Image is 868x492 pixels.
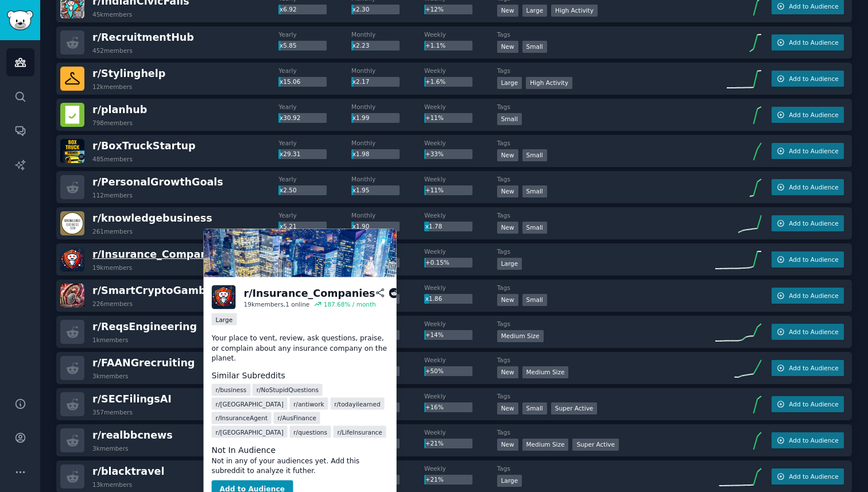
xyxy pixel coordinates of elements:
[522,222,547,234] div: Small
[92,357,195,369] span: r/ FAANGrecruiting
[92,191,133,199] div: 112 members
[497,428,715,436] dt: Tags
[772,468,844,485] button: Add to Audience
[424,211,497,219] dt: Weekly
[526,77,572,89] div: High Activity
[351,30,424,38] dt: Monthly
[522,294,547,306] div: Small
[789,111,838,119] span: Add to Audience
[497,320,715,328] dt: Tags
[522,366,569,378] div: Medium Size
[280,42,297,49] span: x5.85
[789,2,838,10] span: Add to Audience
[280,223,297,230] span: x5.21
[257,386,319,394] span: r/ NoStupidQuestions
[789,400,838,408] span: Add to Audience
[92,444,129,452] div: 3k members
[497,30,715,38] dt: Tags
[789,472,838,481] span: Add to Audience
[92,466,164,477] span: r/ blacktravel
[522,185,547,197] div: Small
[772,324,844,340] button: Add to Audience
[92,408,133,416] div: 357 members
[60,67,84,91] img: Stylinghelp
[278,211,351,219] dt: Yearly
[424,284,497,292] dt: Weekly
[92,176,223,188] span: r/ PersonalGrowthGoals
[293,400,324,408] span: r/ antiwork
[497,113,522,125] div: Small
[497,330,544,342] div: Medium Size
[497,464,715,472] dt: Tags
[424,67,497,75] dt: Weekly
[216,414,268,422] span: r/ InsuranceAgent
[60,284,84,308] img: SmartCryptoGambler
[522,402,547,414] div: Small
[212,285,236,309] img: Insurance_Companies
[424,247,497,255] dt: Weekly
[424,30,497,38] dt: Weekly
[551,402,598,414] div: Super Active
[497,5,518,17] div: New
[789,328,838,336] span: Add to Audience
[92,227,133,235] div: 261 members
[772,71,844,87] button: Add to Audience
[497,77,522,89] div: Large
[425,6,444,13] span: +12%
[92,104,147,115] span: r/ planhub
[789,38,838,47] span: Add to Audience
[772,107,844,123] button: Add to Audience
[324,300,376,308] div: 187.68 % / month
[522,41,547,53] div: Small
[92,372,129,380] div: 3k members
[497,139,715,147] dt: Tags
[497,402,518,414] div: New
[60,247,84,272] img: Insurance_Companies
[352,223,370,230] span: x1.90
[293,428,327,436] span: r/ questions
[772,34,844,51] button: Add to Audience
[280,6,297,13] span: x6.92
[92,300,133,308] div: 226 members
[772,143,844,159] button: Add to Audience
[497,392,715,400] dt: Tags
[92,47,133,55] div: 452 members
[280,114,300,121] span: x30.92
[278,414,316,422] span: r/ AusFinance
[425,223,443,230] span: x1.78
[212,456,389,476] dd: Not in any of your audiences yet. Add this subreddit to analyze it futher.
[338,428,382,436] span: r/ LifeInsurance
[92,140,196,152] span: r/ BoxTruckStartup
[60,211,84,235] img: knowledgebusiness
[244,286,375,300] div: r/ Insurance_Companies
[522,439,569,451] div: Medium Size
[789,436,838,444] span: Add to Audience
[92,481,132,489] div: 13k members
[425,114,444,121] span: +11%
[280,78,300,85] span: x15.06
[351,175,424,183] dt: Monthly
[280,187,297,193] span: x2.50
[352,78,370,85] span: x2.17
[425,331,444,338] span: +14%
[351,211,424,219] dt: Monthly
[244,300,310,308] div: 19k members, 1 online
[789,255,838,264] span: Add to Audience
[425,150,444,157] span: +33%
[551,5,598,17] div: High Activity
[789,219,838,227] span: Add to Audience
[212,444,389,456] dt: Not In Audience
[216,428,284,436] span: r/ [GEOGRAPHIC_DATA]
[92,285,221,296] span: r/ SmartCryptoGambler
[352,6,370,13] span: x2.30
[425,187,444,193] span: +11%
[92,83,132,91] div: 12k members
[351,67,424,75] dt: Monthly
[789,183,838,191] span: Add to Audience
[352,150,370,157] span: x1.98
[92,119,133,127] div: 798 members
[497,222,518,234] div: New
[425,42,445,49] span: +1.1%
[212,334,389,364] p: Your place to vent, review, ask questions, praise, or complain about any insurance company on the...
[425,295,443,302] span: x1.86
